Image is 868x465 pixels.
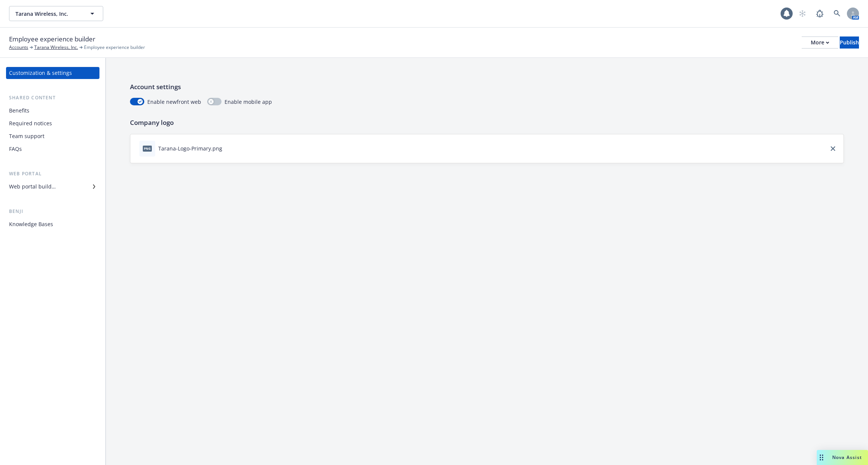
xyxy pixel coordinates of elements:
a: FAQs [6,143,99,155]
div: Publish [840,37,859,48]
a: Start snowing [795,6,810,21]
a: Web portal builder [6,181,99,193]
a: Search [830,6,845,21]
div: Benefits [9,105,29,117]
div: Customization & settings [9,67,72,79]
a: Report a Bug [812,6,827,21]
p: Company logo [130,118,844,128]
a: Required notices [6,117,99,129]
div: More [811,37,829,48]
button: Tarana Wireless, Inc. [9,6,103,21]
button: Publish [840,36,859,49]
div: Shared content [6,94,99,102]
span: Tarana Wireless, Inc. [15,10,81,18]
span: Enable mobile app [225,98,272,106]
div: Team support [9,130,44,142]
div: Web portal builder [9,181,56,193]
a: close [828,144,837,153]
a: Benefits [6,105,99,117]
div: Benji [6,208,99,215]
span: Nova Assist [832,454,862,460]
button: download file [225,144,231,152]
a: Accounts [9,44,28,51]
button: Nova Assist [817,450,868,465]
div: Required notices [9,117,52,129]
div: Web portal [6,170,99,178]
div: Drag to move [817,450,826,465]
a: Knowledge Bases [6,218,99,230]
button: More [802,36,838,49]
span: png [143,146,152,151]
div: Tarana-Logo-Primary.png [158,144,222,152]
span: Employee experience builder [84,44,145,51]
span: Employee experience builder [9,34,95,44]
a: Tarana Wireless, Inc. [34,44,78,51]
div: Knowledge Bases [9,218,53,230]
p: Account settings [130,82,844,92]
span: Enable newfront web [147,98,201,106]
a: Customization & settings [6,67,99,79]
div: FAQs [9,143,22,155]
a: Team support [6,130,99,142]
